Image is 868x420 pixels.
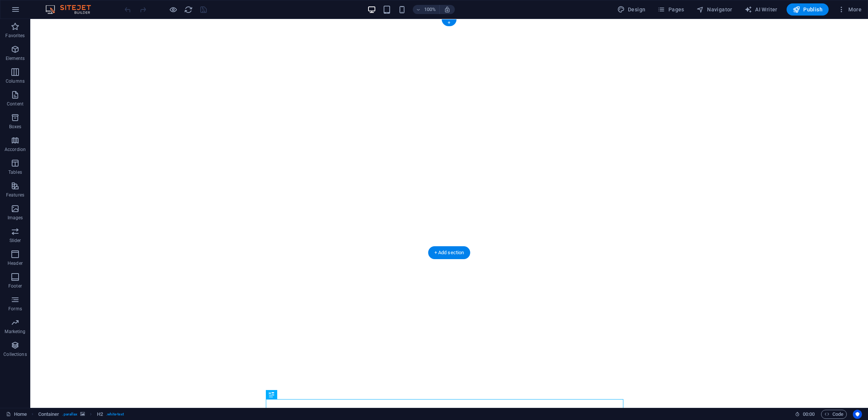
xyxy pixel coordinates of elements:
[8,306,22,312] p: Forms
[428,246,470,259] div: + Add section
[654,3,687,16] button: Pages
[693,3,735,16] button: Navigator
[3,351,27,357] p: Collections
[8,283,22,289] p: Footer
[617,6,646,13] span: Design
[38,410,59,419] span: Click to select. Double-click to edit
[824,410,843,419] span: Code
[8,169,22,175] p: Tables
[795,410,815,419] h6: Session time
[853,410,862,419] button: Usercentrics
[44,5,100,14] img: Editor Logo
[413,5,440,14] button: 100%
[7,101,23,107] p: Content
[6,192,24,198] p: Features
[745,6,777,13] span: AI Writer
[424,5,436,14] h6: 100%
[5,146,26,153] p: Accordion
[657,6,684,13] span: Pages
[184,5,193,14] button: reload
[835,3,865,16] button: More
[444,6,451,13] i: On resize automatically adjust zoom level to fit chosen device.
[9,238,21,244] p: Slider
[614,3,649,16] div: Design (Ctrl+Alt+Y)
[808,411,809,417] span: :
[696,6,732,13] span: Navigator
[838,6,862,13] span: More
[442,19,456,26] div: +
[106,410,124,419] span: . white-text
[80,412,85,416] i: This element contains a background
[62,410,77,419] span: . parallax
[787,3,829,16] button: Publish
[5,33,25,39] p: Favorites
[793,6,823,13] span: Publish
[803,410,815,419] span: 00 00
[9,124,22,130] p: Boxes
[821,410,847,419] button: Code
[6,78,25,84] p: Columns
[8,215,23,221] p: Images
[169,5,178,14] button: Click here to leave preview mode and continue editing
[6,410,27,419] a: Click to cancel selection. Double-click to open Pages
[5,329,25,335] p: Marketing
[97,410,103,419] span: Click to select. Double-click to edit
[614,3,649,16] button: Design
[8,260,23,266] p: Header
[184,5,193,14] i: Reload page
[38,410,124,419] nav: breadcrumb
[6,55,25,61] p: Elements
[742,3,781,16] button: AI Writer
